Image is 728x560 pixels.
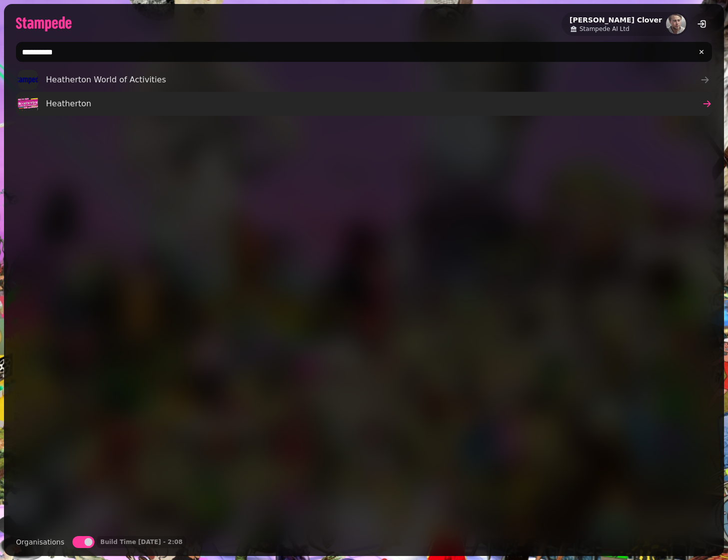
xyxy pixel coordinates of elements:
button: clear [693,43,710,60]
a: Heatherton World of Activities [16,68,712,92]
h2: [PERSON_NAME] Clover [570,15,662,25]
label: Organisations [16,536,64,548]
p: Build Time [DATE] - 2:08 [100,538,183,546]
span: Heatherton [46,98,91,110]
img: aHR0cHM6Ly9maWxlcy5zdGFtcGVkZS5haS8wMzEyNjA1NS0zNjFmLTExZWEtOTQ3Mi0wNmE0ZDY1OTcxNjAvbWVkaWEvN2YwN... [18,94,38,114]
span: Stampede AI Ltd [580,25,630,33]
img: aHR0cHM6Ly93d3cuZ3JhdmF0YXIuY29tL2F2YXRhci9kZDBkNmU2NGQ3OWViYmU4ODcxMWM5ZTk3ZWI5MmRiND9zPTE1MCZkP... [666,14,686,34]
button: logout [692,14,712,34]
img: aHR0cHM6Ly9zMy5ldS13ZXN0LTIuYW1hem9uYXdzLmNvbS9ibGFja2J4L2xvY2F0aW9ucy9uZWFybHkub25saW5lL2RlZmF1b... [18,70,38,90]
a: Heatherton [16,92,712,116]
span: Heatherton World of Activities [46,74,166,86]
img: logo [16,16,71,31]
a: Stampede AI Ltd [570,25,662,33]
